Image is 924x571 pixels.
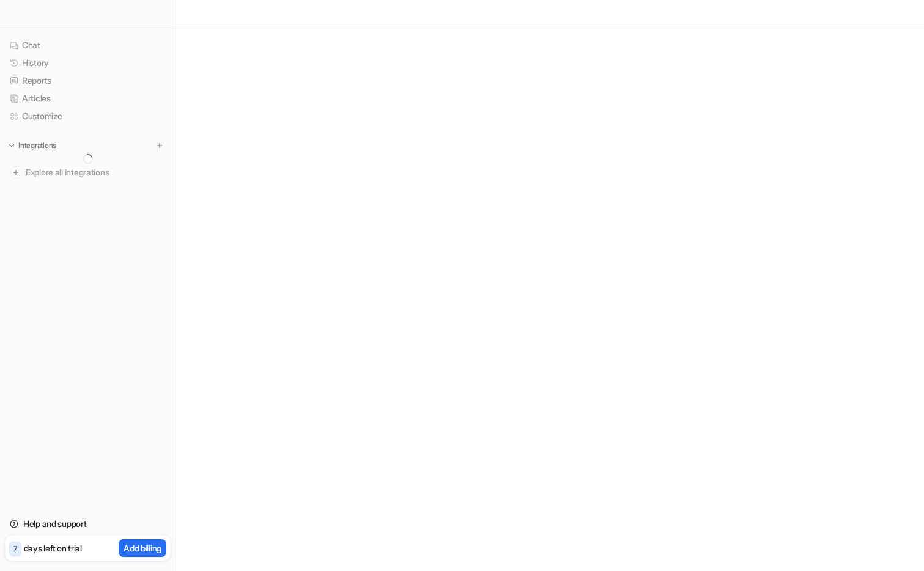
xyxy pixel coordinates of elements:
a: History [5,54,171,72]
p: Integrations [18,141,56,150]
img: menu_add.svg [155,141,164,150]
p: days left on trial [24,542,82,554]
a: Reports [5,72,171,89]
a: Help and support [5,515,171,532]
button: Add billing [119,539,166,557]
span: Explore all integrations [26,163,166,182]
button: Integrations [5,139,60,152]
img: expand menu [7,141,16,150]
a: Explore all integrations [5,164,171,181]
a: Customize [5,108,171,125]
p: 7 [13,543,17,554]
a: Chat [5,37,171,54]
a: Articles [5,90,171,107]
img: explore all integrations [10,166,22,179]
p: Add billing [124,542,161,554]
